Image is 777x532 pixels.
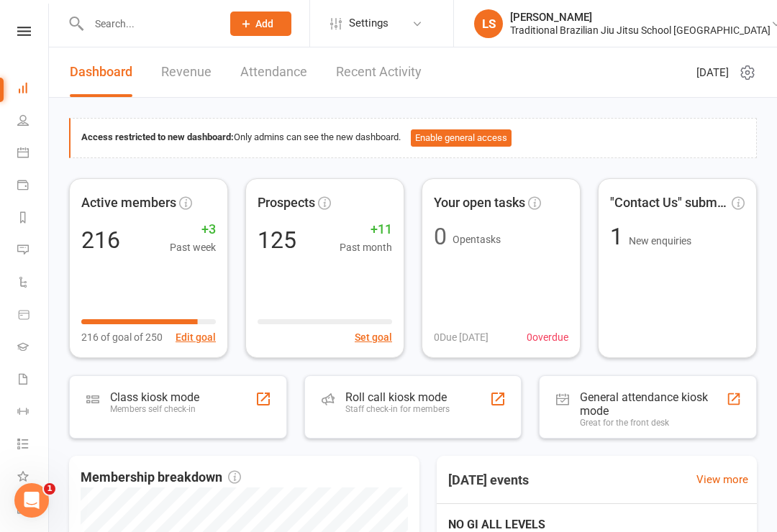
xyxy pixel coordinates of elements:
[434,329,489,345] span: 0 Due [DATE]
[336,47,422,97] a: Recent Activity
[110,404,199,414] div: Members self check-in
[17,300,50,332] a: Product Sales
[474,9,503,38] div: LS
[14,483,49,518] iframe: Intercom live chat
[349,7,388,40] span: Settings
[44,483,55,495] span: 1
[17,203,50,235] a: Reports
[110,390,199,404] div: Class kiosk mode
[17,106,50,138] a: People
[17,73,50,106] a: Dashboard
[580,418,726,428] div: Great for the front desk
[434,193,525,214] span: Your open tasks
[610,193,729,214] span: "Contact Us" submissions
[340,219,392,240] span: +11
[437,467,540,493] h3: [DATE] events
[81,129,745,147] div: Only admins can see the new dashboard.
[453,234,501,245] span: Open tasks
[230,12,291,36] button: Add
[411,129,512,147] button: Enable general access
[258,193,315,214] span: Prospects
[340,239,392,255] span: Past month
[696,471,748,488] a: View more
[81,329,163,345] span: 216 of goal of 250
[17,462,50,494] a: What's New
[70,47,132,97] a: Dashboard
[510,11,771,24] div: [PERSON_NAME]
[17,138,50,170] a: Calendar
[255,18,273,29] span: Add
[527,329,568,345] span: 0 overdue
[345,390,450,404] div: Roll call kiosk mode
[355,329,392,345] button: Set goal
[434,225,447,248] div: 0
[161,47,212,97] a: Revenue
[176,329,216,345] button: Edit goal
[81,467,241,488] span: Membership breakdown
[81,193,176,214] span: Active members
[696,64,729,81] span: [DATE]
[170,239,216,255] span: Past week
[510,24,771,37] div: Traditional Brazilian Jiu Jitsu School [GEOGRAPHIC_DATA]
[81,132,234,142] strong: Access restricted to new dashboard:
[81,229,120,252] div: 216
[84,14,212,34] input: Search...
[610,223,629,250] span: 1
[580,390,726,418] div: General attendance kiosk mode
[258,229,296,252] div: 125
[240,47,307,97] a: Attendance
[17,170,50,203] a: Payments
[629,235,691,247] span: New enquiries
[170,219,216,240] span: +3
[345,404,450,414] div: Staff check-in for members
